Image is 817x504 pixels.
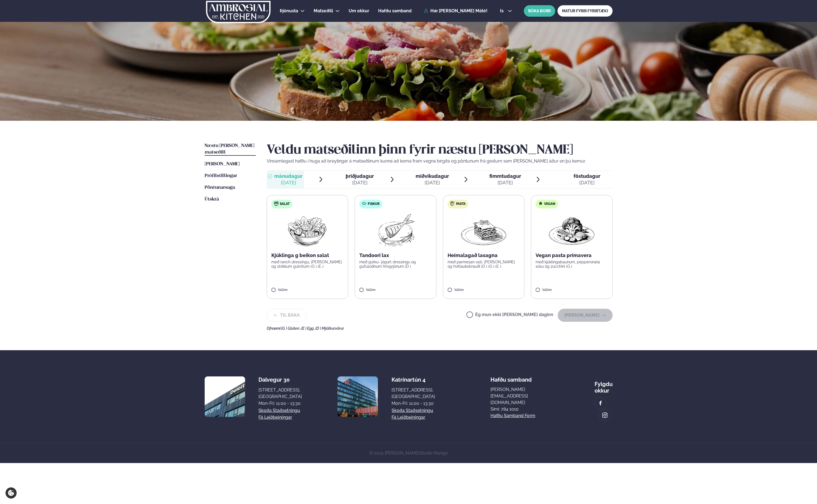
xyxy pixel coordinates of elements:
[280,202,290,206] span: Salat
[598,400,604,406] img: image alt
[595,397,606,409] a: image alt
[267,143,613,158] h2: Veldu matseðilinn þinn fyrir næstu [PERSON_NAME]
[392,387,435,400] div: [STREET_ADDRESS], [GEOGRAPHIC_DATA]
[558,309,613,322] button: [PERSON_NAME]
[419,450,448,456] a: Studio Mango
[416,179,449,186] div: [DATE]
[424,8,487,13] a: Hæ [PERSON_NAME] Máté!
[349,8,369,14] a: Um okkur
[392,414,425,421] a: Fá leiðbeiningar
[205,162,240,166] span: [PERSON_NAME]
[416,173,449,179] span: miðvikudagur
[206,1,271,23] img: logo
[274,179,302,186] div: [DATE]
[349,8,369,13] span: Um okkur
[258,414,292,421] a: Fá leiðbeiningar
[548,213,596,248] img: Vegan.png
[258,376,302,383] div: Dalvegur 30
[314,8,333,13] span: Matseðill
[602,412,608,418] img: image alt
[450,201,455,206] img: pasta.svg
[337,376,378,417] img: image alt
[595,376,613,394] div: Fylgdu okkur
[536,252,608,259] p: Vegan pasta primavera
[392,407,433,414] a: Skoða staðsetningu
[524,5,555,17] button: BÓKA BORÐ
[267,309,307,322] button: Til baka
[205,196,219,203] a: Útskrá
[267,326,613,331] div: Ofnæmi:
[314,8,333,14] a: Matseðill
[368,202,380,206] span: Fiskur
[490,406,539,412] p: Sími: 784 1010
[346,173,374,179] span: þriðjudagur
[489,179,521,186] div: [DATE]
[359,252,432,259] p: Tandoori lax
[456,202,466,206] span: Pasta
[538,201,543,206] img: Vegan.svg
[274,201,278,206] img: salad.svg
[205,185,235,190] span: Pöntunarsaga
[392,376,435,383] div: Katrínartún 4
[371,213,420,248] img: Fish.png
[490,372,532,383] span: Hafðu samband
[460,213,508,248] img: Lasagna.png
[205,184,235,191] a: Pöntunarsaga
[599,409,611,421] a: image alt
[557,5,613,17] a: MATUR FYRIR FYRIRTÆKI
[359,260,432,269] p: með gúrku- jógúrt dressingu og gufusoðnum hrísgrjónum (D )
[369,450,448,456] span: © 2025 [PERSON_NAME]
[315,326,344,331] span: (D ) Mjólkurvörur
[258,400,302,407] div: Mon-Fri: 11:00 - 13:30
[267,158,613,164] p: Vinsamlegast hafðu í huga að breytingar á matseðlinum kunna að koma fram vegna birgða og pöntunum...
[448,252,520,259] p: Heimalagað lasagna
[274,173,302,179] span: mánudagur
[490,412,535,419] a: Hafðu samband form
[574,173,600,179] span: föstudagur
[346,179,374,186] div: [DATE]
[205,173,237,179] a: Prófílstillingar
[490,386,539,406] a: [PERSON_NAME][EMAIL_ADDRESS][DOMAIN_NAME]
[280,8,298,14] a: Þjónusta
[378,8,412,14] a: Hafðu samband
[500,9,505,13] span: is
[574,179,600,186] div: [DATE]
[205,173,237,178] span: Prófílstillingar
[362,201,366,206] img: fish.svg
[283,213,331,248] img: Salad.png
[205,143,254,155] span: Næstu [PERSON_NAME] matseðill
[281,326,301,331] span: (G ) Glúten ,
[392,400,435,407] div: Mon-Fri: 11:00 - 13:30
[205,161,240,167] a: [PERSON_NAME]
[205,376,245,417] img: image alt
[280,8,298,13] span: Þjónusta
[544,202,555,206] span: Vegan
[496,9,516,13] button: is
[301,326,315,331] span: (E ) Egg ,
[205,197,219,202] span: Útskrá
[448,260,520,269] p: með parmesan osti, [PERSON_NAME] og hvítlauksbrauði (D ) (G ) (E )
[271,252,344,259] p: Kjúklinga g beikon salat
[258,407,300,414] a: Skoða staðsetningu
[258,387,302,400] div: [STREET_ADDRESS], [GEOGRAPHIC_DATA]
[271,260,344,269] p: með ranch dressingu, [PERSON_NAME] og stökkum gulrótum (G ) (E )
[205,143,256,156] a: Næstu [PERSON_NAME] matseðill
[489,173,521,179] span: fimmtudagur
[5,487,17,499] a: Cookie settings
[378,8,412,13] span: Hafðu samband
[536,260,608,269] p: með kjúklingabaunum, pepperonata sósu og zucchini (G )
